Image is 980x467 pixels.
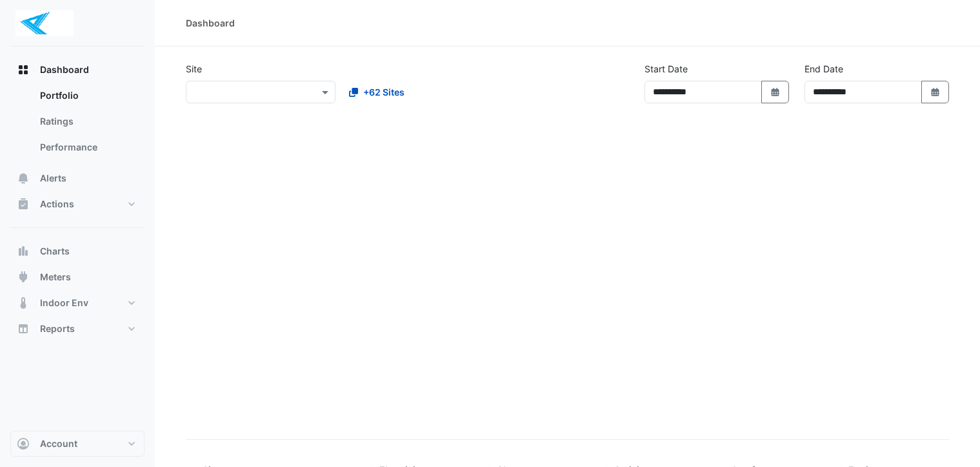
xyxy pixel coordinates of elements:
[17,63,30,76] app-icon: Dashboard
[10,191,145,217] button: Actions
[10,316,145,342] button: Reports
[10,57,145,83] button: Dashboard
[17,271,30,284] app-icon: Meters
[186,16,235,30] div: Dashboard
[341,81,413,103] button: +62 Sites
[30,109,145,134] a: Ratings
[645,62,688,76] label: Start Date
[40,63,89,76] span: Dashboard
[930,87,941,98] fa-icon: Select Date
[40,322,75,335] span: Reports
[40,198,74,211] span: Actions
[10,431,145,457] button: Account
[40,172,66,185] span: Alerts
[40,437,77,450] span: Account
[40,296,88,309] span: Indoor Env
[17,172,30,185] app-icon: Alerts
[17,245,30,258] app-icon: Charts
[805,62,843,76] label: End Date
[10,290,145,316] button: Indoor Env
[10,165,145,191] button: Alerts
[186,62,202,76] label: Site
[40,245,70,258] span: Charts
[770,87,781,98] fa-icon: Select Date
[10,83,145,165] div: Dashboard
[363,85,405,99] span: +62 Sites
[10,238,145,264] button: Charts
[10,264,145,290] button: Meters
[17,322,30,335] app-icon: Reports
[15,10,74,36] img: Company Logo
[30,134,145,160] a: Performance
[17,296,30,309] app-icon: Indoor Env
[40,271,71,284] span: Meters
[30,83,145,109] a: Portfolio
[17,198,30,211] app-icon: Actions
